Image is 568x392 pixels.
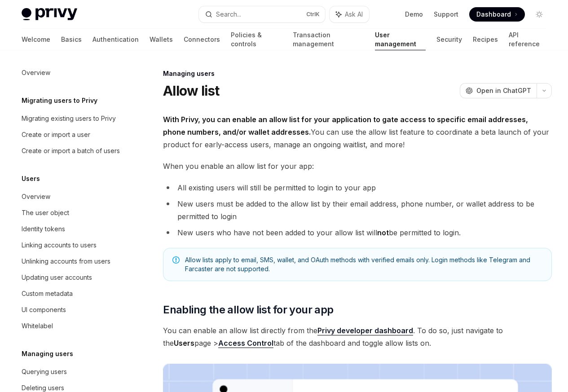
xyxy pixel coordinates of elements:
[22,304,66,315] div: UI components
[405,10,423,19] a: Demo
[14,253,129,269] a: Unlinking accounts from users
[317,326,413,335] a: Privy developer dashboard
[163,115,528,137] strong: With Privy, you can enable an allow list for your application to gate access to specific email ad...
[476,10,511,19] span: Dashboard
[216,9,241,20] div: Search...
[14,364,129,380] a: Querying users
[473,29,498,50] a: Recipes
[22,95,97,106] h5: Migrating users to Privy
[14,318,129,334] a: Whitelabel
[375,29,426,50] a: User management
[163,324,552,349] span: You can enable an allow list directly from the . To do so, just navigate to the page > tab of the...
[218,339,273,348] a: Access Control
[434,10,458,19] a: Support
[22,348,73,359] h5: Managing users
[22,240,97,251] div: Linking accounts to users
[14,286,129,302] a: Custom metadata
[163,181,552,194] li: All existing users will still be permitted to login to your app
[22,272,92,283] div: Updating user accounts
[14,237,129,253] a: Linking accounts to users
[172,256,180,264] svg: Note
[436,29,462,50] a: Security
[231,29,282,50] a: Policies & controls
[163,198,552,223] li: New users must be added to the allow list by their email address, phone number, or wallet address...
[22,67,50,78] div: Overview
[330,6,369,22] button: Ask AI
[14,221,129,237] a: Identity tokens
[22,29,50,50] a: Welcome
[306,11,320,18] span: Ctrl K
[185,255,542,273] span: Allow lists apply to email, SMS, wallet, and OAuth methods with verified emails only. Login metho...
[476,86,531,95] span: Open in ChatGPT
[22,8,77,21] img: light logo
[199,6,325,22] button: Search...CtrlK
[14,65,129,81] a: Overview
[163,303,333,317] span: Enabling the allow list for your app
[163,113,552,151] span: You can use the allow list feature to coordinate a beta launch of your product for early-access u...
[22,207,69,218] div: The user object
[14,127,129,143] a: Create or import a user
[92,29,139,50] a: Authentication
[22,288,73,299] div: Custom metadata
[22,113,116,124] div: Migrating existing users to Privy
[184,29,220,50] a: Connectors
[22,145,120,156] div: Create or import a batch of users
[22,173,40,184] h5: Users
[22,321,53,331] div: Whitelabel
[163,160,552,172] span: When you enable an allow list for your app:
[14,110,129,127] a: Migrating existing users to Privy
[293,29,364,50] a: Transaction management
[150,29,173,50] a: Wallets
[377,228,389,237] strong: not
[532,7,546,22] button: Toggle dark mode
[22,224,65,234] div: Identity tokens
[163,69,552,78] div: Managing users
[14,302,129,318] a: UI components
[14,269,129,286] a: Updating user accounts
[22,366,67,377] div: Querying users
[61,29,82,50] a: Basics
[469,7,525,22] a: Dashboard
[163,83,220,99] h1: Allow list
[22,191,50,202] div: Overview
[163,226,552,239] li: New users who have not been added to your allow list will be permitted to login.
[22,129,90,140] div: Create or import a user
[22,256,110,267] div: Unlinking accounts from users
[460,83,537,98] button: Open in ChatGPT
[14,205,129,221] a: The user object
[14,143,129,159] a: Create or import a batch of users
[14,189,129,205] a: Overview
[345,10,363,19] span: Ask AI
[174,339,194,348] strong: Users
[509,29,546,50] a: API reference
